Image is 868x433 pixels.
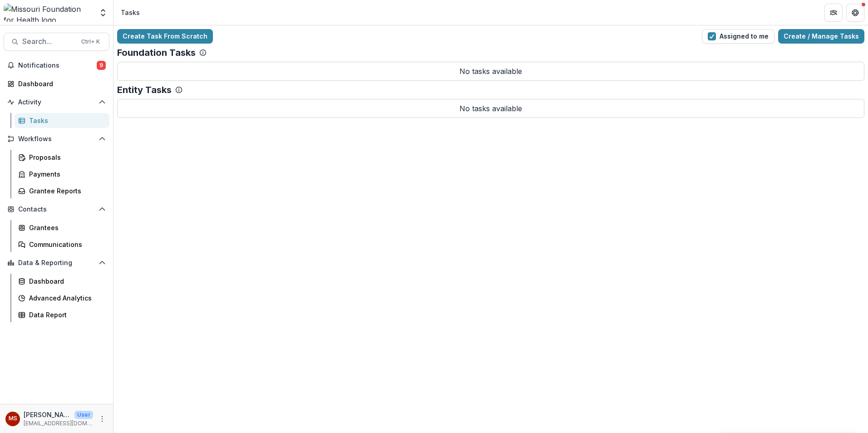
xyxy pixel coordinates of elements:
[18,135,95,143] span: Workflows
[15,183,109,198] a: Grantee Reports
[97,413,108,424] button: More
[15,237,109,252] a: Communications
[18,259,95,267] span: Data & Reporting
[29,223,102,232] div: Grantees
[18,98,95,106] span: Activity
[24,410,71,419] p: [PERSON_NAME]
[4,76,109,91] a: Dashboard
[9,416,17,422] div: Marcel Scaife
[97,61,106,70] span: 9
[117,47,196,58] p: Foundation Tasks
[29,153,102,162] div: Proposals
[4,95,109,109] button: Open Activity
[4,202,109,216] button: Open Contacts
[15,307,109,322] a: Data Report
[15,274,109,289] a: Dashboard
[29,293,102,303] div: Advanced Analytics
[29,186,102,196] div: Grantee Reports
[121,8,140,17] div: Tasks
[29,240,102,249] div: Communications
[117,62,864,81] p: No tasks available
[15,150,109,165] a: Proposals
[29,169,102,179] div: Payments
[778,29,864,44] a: Create / Manage Tasks
[4,58,109,73] button: Notifications9
[29,116,102,125] div: Tasks
[18,79,102,89] div: Dashboard
[117,99,864,118] p: No tasks available
[22,37,76,46] span: Search...
[29,310,102,320] div: Data Report
[15,290,109,305] a: Advanced Analytics
[15,220,109,235] a: Grantees
[117,6,143,19] nav: breadcrumb
[117,84,172,95] p: Entity Tasks
[15,113,109,128] a: Tasks
[74,411,93,419] p: User
[4,33,109,51] button: Search...
[24,419,93,428] p: [EMAIL_ADDRESS][DOMAIN_NAME]
[18,206,95,213] span: Contacts
[702,29,774,44] button: Assigned to me
[4,256,109,270] button: Open Data & Reporting
[97,4,109,22] button: Open entity switcher
[4,132,109,146] button: Open Workflows
[4,4,93,22] img: Missouri Foundation for Health logo
[824,4,843,22] button: Partners
[15,167,109,182] a: Payments
[117,29,213,44] a: Create Task From Scratch
[29,276,102,286] div: Dashboard
[79,37,102,47] div: Ctrl + K
[846,4,864,22] button: Get Help
[18,62,97,69] span: Notifications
